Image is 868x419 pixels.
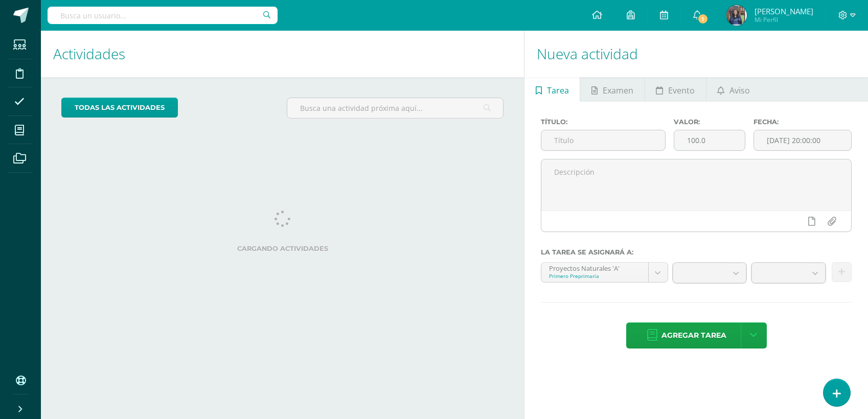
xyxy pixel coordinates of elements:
label: Título: [541,118,666,126]
span: Aviso [729,78,750,103]
input: Busca una actividad próxima aquí... [287,98,504,118]
h1: Nueva actividad [537,31,856,77]
span: Tarea [547,78,569,103]
a: Proyectos Naturales 'A'Primero Preprimaria [541,263,668,282]
div: Proyectos Naturales 'A' [549,263,641,272]
label: Fecha: [753,118,852,126]
span: Examen [603,78,633,103]
input: Título [541,130,665,150]
label: Cargando actividades [61,245,504,252]
span: Mi Perfil [755,15,813,24]
a: Evento [645,77,706,102]
span: [PERSON_NAME] [755,6,813,16]
a: Examen [580,77,644,102]
input: Puntos máximos [674,130,745,150]
h1: Actividades [53,31,512,77]
span: Agregar tarea [661,323,726,348]
div: Primero Preprimaria [549,272,641,280]
a: Aviso [706,77,761,102]
span: 1 [697,13,709,25]
input: Fecha de entrega [754,130,851,150]
a: todas las Actividades [61,98,178,118]
label: La tarea se asignará a: [541,248,852,256]
img: 97de3abe636775f55b96517d7f939dce.png [726,5,747,26]
input: Busca un usuario... [48,7,278,24]
label: Valor: [674,118,745,126]
span: Evento [668,78,695,103]
a: Tarea [524,77,580,102]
